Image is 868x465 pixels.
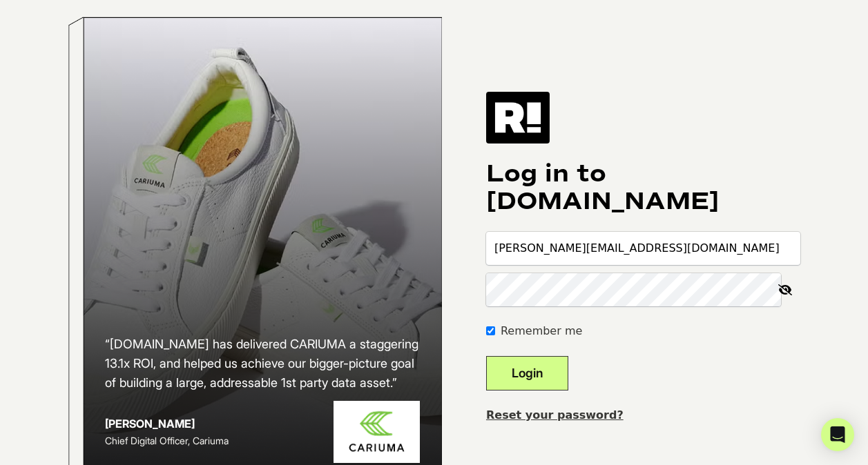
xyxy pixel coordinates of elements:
[821,418,854,451] div: Open Intercom Messenger
[486,356,568,390] button: Login
[334,401,420,464] img: Cariuma
[486,92,550,143] img: Retention.com
[501,323,582,339] label: Remember me
[486,232,800,265] input: Email
[105,417,195,431] strong: [PERSON_NAME]
[105,435,229,446] span: Chief Digital Officer, Cariuma
[486,160,800,215] h1: Log in to [DOMAIN_NAME]
[486,408,624,422] a: Reset your password?
[105,335,420,393] h2: “[DOMAIN_NAME] has delivered CARIUMA a staggering 13.1x ROI, and helped us achieve our bigger-pic...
